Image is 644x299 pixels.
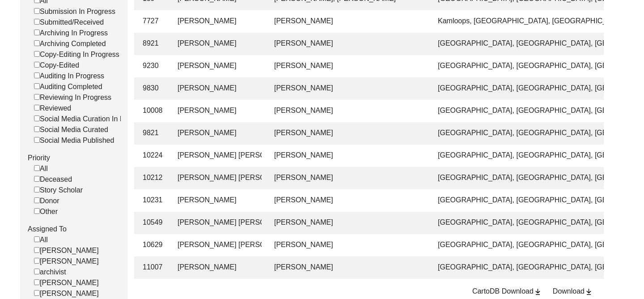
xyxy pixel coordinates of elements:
[269,212,425,234] td: [PERSON_NAME]
[34,51,40,57] input: Copy-Editing In Progress
[172,55,262,77] td: [PERSON_NAME]
[137,10,165,33] td: 7727
[34,288,99,299] label: [PERSON_NAME]
[137,122,165,145] td: 9821
[269,77,425,100] td: [PERSON_NAME]
[585,288,593,296] img: download-button.png
[137,77,165,100] td: 9830
[172,122,262,145] td: [PERSON_NAME]
[34,247,40,253] input: [PERSON_NAME]
[34,206,58,217] label: Other
[172,167,262,189] td: [PERSON_NAME] [PERSON_NAME]
[34,196,59,206] label: Donor
[269,256,425,279] td: [PERSON_NAME]
[34,19,40,25] input: Submitted/Received
[34,236,40,242] input: All
[137,33,165,55] td: 8921
[34,245,99,256] label: [PERSON_NAME]
[34,197,40,203] input: Donor
[34,165,40,171] input: All
[269,167,425,189] td: [PERSON_NAME]
[34,185,83,196] label: Story Scholar
[172,145,262,167] td: [PERSON_NAME] [PERSON_NAME]
[34,62,40,68] input: Copy-Edited
[34,71,104,81] label: Auditing In Progress
[137,189,165,212] td: 10231
[34,278,99,288] label: [PERSON_NAME]
[269,122,425,145] td: [PERSON_NAME]
[34,258,40,264] input: [PERSON_NAME]
[34,49,119,60] label: Copy-Editing In Progress
[34,114,148,124] label: Social Media Curation In Progress
[432,145,611,167] td: [GEOGRAPHIC_DATA], [GEOGRAPHIC_DATA], [GEOGRAPHIC_DATA]
[172,189,262,212] td: [PERSON_NAME]
[269,234,425,256] td: [PERSON_NAME]
[269,145,425,167] td: [PERSON_NAME]
[269,33,425,55] td: [PERSON_NAME]
[269,100,425,122] td: [PERSON_NAME]
[28,153,121,163] label: Priority
[137,55,165,77] td: 9230
[137,256,165,279] td: 11007
[34,105,40,111] input: Reviewed
[34,40,40,46] input: Archiving Completed
[432,212,611,234] td: [GEOGRAPHIC_DATA], [GEOGRAPHIC_DATA], [GEOGRAPHIC_DATA]
[34,208,40,214] input: Other
[34,124,108,135] label: Social Media Curated
[432,122,611,145] td: [GEOGRAPHIC_DATA], [GEOGRAPHIC_DATA], [GEOGRAPHIC_DATA]
[34,38,106,49] label: Archiving Completed
[34,187,40,192] input: Story Scholar
[34,174,72,185] label: Deceased
[34,17,104,28] label: Submitted/Received
[172,33,262,55] td: [PERSON_NAME]
[34,92,111,103] label: Reviewing In Progress
[172,100,262,122] td: [PERSON_NAME]
[432,167,611,189] td: [GEOGRAPHIC_DATA], [GEOGRAPHIC_DATA], [GEOGRAPHIC_DATA]
[34,28,108,38] label: Archiving In Progress
[34,269,40,274] input: archivist
[172,77,262,100] td: [PERSON_NAME]
[34,81,102,92] label: Auditing Completed
[34,235,48,245] label: All
[432,77,611,100] td: [GEOGRAPHIC_DATA], [GEOGRAPHIC_DATA], [GEOGRAPHIC_DATA]
[137,167,165,189] td: 10212
[34,94,40,100] input: Reviewing In Progress
[34,6,115,17] label: Submission In Progress
[137,100,165,122] td: 10008
[28,224,121,235] label: Assigned To
[172,10,262,33] td: [PERSON_NAME]
[172,234,262,256] td: [PERSON_NAME] [PERSON_NAME]
[432,55,611,77] td: [GEOGRAPHIC_DATA], [GEOGRAPHIC_DATA], [GEOGRAPHIC_DATA]
[34,290,40,296] input: [PERSON_NAME]
[137,212,165,234] td: 10549
[472,286,542,297] div: CartoDB Download
[432,256,611,279] td: [GEOGRAPHIC_DATA], [GEOGRAPHIC_DATA], [GEOGRAPHIC_DATA]
[34,279,40,285] input: [PERSON_NAME]
[34,135,114,146] label: Social Media Published
[34,30,40,35] input: Archiving In Progress
[432,10,611,33] td: Kamloops, [GEOGRAPHIC_DATA], [GEOGRAPHIC_DATA]
[34,103,71,114] label: Reviewed
[34,126,40,132] input: Social Media Curated
[432,189,611,212] td: [GEOGRAPHIC_DATA], [GEOGRAPHIC_DATA], [GEOGRAPHIC_DATA]
[34,256,99,267] label: [PERSON_NAME]
[34,115,40,121] input: Social Media Curation In Progress
[269,10,425,33] td: [PERSON_NAME]
[269,55,425,77] td: [PERSON_NAME]
[34,8,40,14] input: Submission In Progress
[534,288,542,296] img: download-button.png
[137,234,165,256] td: 10629
[34,267,66,278] label: archivist
[34,176,40,182] input: Deceased
[553,286,593,297] div: Download
[34,83,40,89] input: Auditing Completed
[172,212,262,234] td: [PERSON_NAME] [PERSON_NAME]
[34,60,79,71] label: Copy-Edited
[269,189,425,212] td: [PERSON_NAME]
[432,100,611,122] td: [GEOGRAPHIC_DATA], [GEOGRAPHIC_DATA], [GEOGRAPHIC_DATA]
[432,33,611,55] td: [GEOGRAPHIC_DATA], [GEOGRAPHIC_DATA], [GEOGRAPHIC_DATA]
[137,145,165,167] td: 10224
[34,73,40,78] input: Auditing In Progress
[172,256,262,279] td: [PERSON_NAME]
[432,234,611,256] td: [GEOGRAPHIC_DATA], [GEOGRAPHIC_DATA], [GEOGRAPHIC_DATA]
